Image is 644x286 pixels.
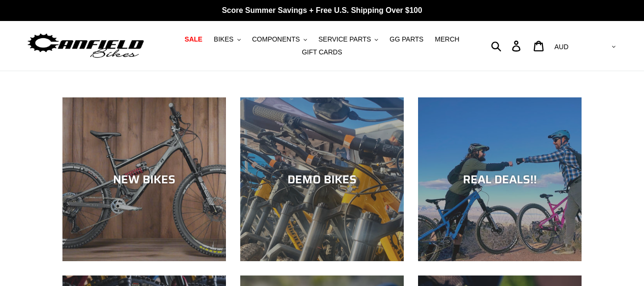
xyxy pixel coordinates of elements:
button: SERVICE PARTS [314,33,383,46]
span: SALE [184,35,202,43]
a: MERCH [430,33,464,46]
a: NEW BIKES [62,97,226,261]
div: DEMO BIKES [240,172,404,186]
a: DEMO BIKES [240,97,404,261]
a: REAL DEALS!! [418,97,582,261]
span: COMPONENTS [252,35,300,43]
a: SALE [180,33,207,46]
span: GG PARTS [389,35,423,43]
span: BIKES [214,35,234,43]
button: BIKES [209,33,245,46]
span: GIFT CARDS [302,48,342,56]
div: REAL DEALS!! [418,172,582,186]
span: SERVICE PARTS [318,35,371,43]
span: MERCH [435,35,459,43]
img: Canfield Bikes [26,31,145,61]
a: GG PARTS [385,33,428,46]
a: GIFT CARDS [297,46,347,59]
button: COMPONENTS [247,33,312,46]
div: NEW BIKES [62,172,226,186]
